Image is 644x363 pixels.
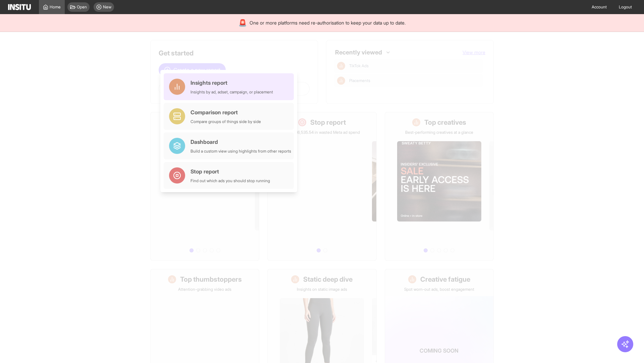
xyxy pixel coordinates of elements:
div: Insights by ad, adset, campaign, or placement [191,89,273,95]
span: Open [77,4,87,10]
span: One or more platforms need re-authorisation to keep your data up to date. [250,19,406,26]
img: Logo [8,4,31,10]
div: Dashboard [191,138,291,146]
div: Find out which ads you should stop running [191,178,270,184]
div: Comparison report [191,108,261,116]
div: Stop report [191,167,270,175]
div: Build a custom view using highlights from other reports [191,149,291,154]
div: Insights report [191,79,273,87]
div: 🚨 [238,18,247,28]
span: Home [50,4,61,10]
span: New [103,4,111,10]
div: Compare groups of things side by side [191,119,261,124]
